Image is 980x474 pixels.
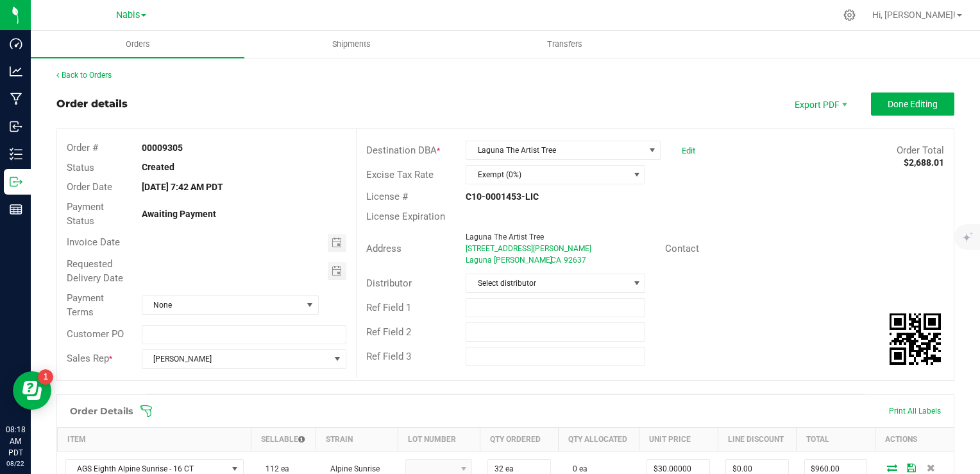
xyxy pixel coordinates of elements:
span: Address [366,243,401,254]
p: 08/22 [6,459,25,468]
li: Export PDF [781,92,858,116]
strong: C10-0001453-LIC [466,191,539,202]
span: Excise Tax Rate [366,169,434,180]
span: Sales Rep [67,353,109,364]
iframe: Resource center [13,371,51,410]
strong: [DATE] 7:42 AM PDT [142,182,223,192]
span: Order # [67,142,98,154]
span: Toggle calendar [328,262,346,280]
span: Payment Terms [67,292,104,319]
span: [PERSON_NAME] [142,350,330,368]
span: Destination DBA [366,145,437,156]
span: Status [67,162,94,173]
a: Back to Orders [56,71,112,80]
h1: Order Details [70,406,133,416]
span: Toggle calendar [328,234,346,252]
th: Qty Allocated [559,427,639,451]
span: License Expiration [366,211,445,222]
span: Customer PO [67,328,124,340]
th: Strain [316,427,398,451]
th: Unit Price [639,427,718,451]
span: None [142,296,302,314]
span: Save Order Detail [902,464,921,471]
div: Manage settings [841,9,857,21]
strong: Awaiting Payment [142,209,216,219]
span: Ref Field 3 [366,351,411,362]
span: Order Date [67,181,112,193]
p: 08:18 AM PDT [6,424,25,459]
span: Ref Field 1 [366,302,411,313]
span: License # [366,191,408,202]
inline-svg: Analytics [10,65,22,78]
span: Order Total [897,145,944,156]
span: Shipments [315,39,388,50]
inline-svg: Inventory [10,148,22,161]
inline-svg: Outbound [10,175,22,188]
a: Orders [31,31,244,58]
th: Item [58,427,251,451]
span: Hi, [PERSON_NAME]! [872,10,956,20]
inline-svg: Dashboard [10,37,22,50]
qrcode: 00009305 [890,313,941,365]
span: CA [551,256,561,265]
th: Actions [875,427,954,451]
strong: 00009305 [142,143,183,153]
span: 92637 [564,256,586,265]
span: Contact [665,243,699,254]
th: Sellable [251,427,316,451]
th: Total [797,427,875,451]
th: Line Discount [718,427,797,451]
strong: Created [142,162,174,172]
span: [STREET_ADDRESS][PERSON_NAME] [466,244,591,253]
span: Invoice Date [67,236,120,248]
span: Laguna The Artist Tree [466,141,644,159]
button: Done Editing [871,92,954,116]
span: Nabis [116,10,140,21]
span: 0 ea [566,464,587,473]
span: Laguna The Artist Tree [466,233,544,241]
span: Done Editing [888,99,938,109]
span: Requested Delivery Date [67,258,123,285]
span: Exempt (0%) [466,166,629,184]
span: , [550,256,551,265]
img: Scan me! [890,313,941,365]
div: Order details [56,96,128,112]
iframe: Resource center unread badge [38,369,53,385]
span: 112 ea [259,464,289,473]
span: Orders [108,39,167,50]
a: Transfers [458,31,672,58]
strong: $2,688.01 [904,157,944,168]
span: Alpine Sunrise [324,464,380,473]
inline-svg: Manufacturing [10,92,22,105]
span: Select distributor [466,274,629,292]
span: Payment Status [67,201,104,227]
th: Lot Number [398,427,480,451]
span: Transfers [530,39,600,50]
inline-svg: Reports [10,203,22,216]
a: Edit [682,146,695,155]
span: Distributor [366,277,412,289]
span: Ref Field 2 [366,326,411,338]
span: Delete Order Detail [921,464,940,471]
inline-svg: Inbound [10,120,22,133]
th: Qty Ordered [480,427,559,451]
span: Laguna [PERSON_NAME] [466,256,552,265]
a: Shipments [244,31,458,58]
